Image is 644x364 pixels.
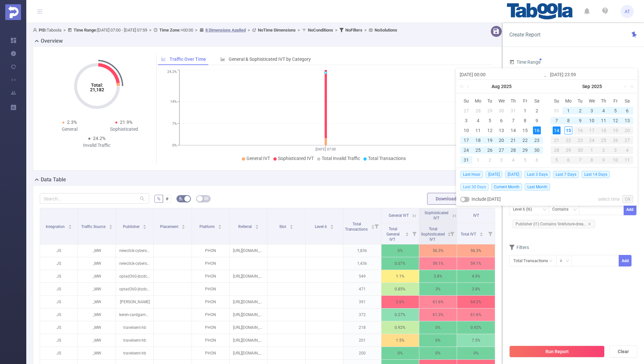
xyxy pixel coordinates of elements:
div: 20 [497,136,505,144]
div: 21 [509,136,517,144]
td: August 5, 2025 [484,116,496,125]
div: 6 [623,107,631,115]
i: icon: bar-chart [220,57,225,61]
td: August 10, 2025 [460,125,472,135]
span: Fr [519,98,531,104]
td: August 9, 2025 [531,116,543,125]
b: No Solutions [375,28,397,33]
div: 30 [574,146,586,154]
div: 26 [486,146,494,154]
div: 3 [462,117,470,125]
tspan: 21,182 [90,87,104,92]
div: 27 [497,146,505,154]
div: 4 [600,107,608,115]
td: August 25, 2025 [472,145,484,155]
div: 28 [551,146,563,154]
div: 7 [574,156,586,164]
td: October 6, 2025 [563,155,574,165]
div: 12 [611,117,619,125]
td: August 12, 2025 [484,125,496,135]
div: Sort [255,224,259,228]
div: 3 [497,156,505,164]
a: Previous month (PageUp) [466,80,472,93]
span: Sophisticated IVT [425,211,448,220]
td: July 30, 2025 [496,106,508,116]
div: 25 [598,136,609,144]
tspan: 24.2% [167,70,177,74]
span: Current Month [491,183,522,191]
td: August 2, 2025 [531,106,543,116]
i: icon: user [33,28,39,32]
td: August 23, 2025 [531,135,543,145]
td: October 4, 2025 [621,145,633,155]
td: September 30, 2025 [574,145,586,155]
span: Fr [609,98,621,104]
div: 25 [474,146,482,154]
div: Contains [552,204,573,215]
td: August 18, 2025 [472,135,484,145]
tspan: 14% [170,100,177,104]
i: icon: caret-up [109,224,112,226]
div: 4 [621,146,633,154]
span: Last 7 Days [553,171,579,178]
td: September 2, 2025 [574,106,586,116]
a: Aug [491,80,500,93]
div: 22 [563,136,574,144]
button: Add [624,204,636,215]
td: September 23, 2025 [574,135,586,145]
div: 21 [551,136,563,144]
th: Fri [519,96,531,106]
div: 23 [533,136,541,144]
div: 13 [623,117,631,125]
i: icon: down [573,208,577,212]
a: Next year (Control + right) [626,80,635,93]
div: 17 [586,126,598,134]
tspan: [DATE] 07:00 [315,147,336,151]
b: No Filters [345,28,362,33]
td: July 31, 2025 [507,106,519,116]
td: August 27, 2025 [496,145,508,155]
b: Time Zone: [159,28,181,33]
i: icon: bg-colors [179,196,183,200]
div: 29 [521,146,529,154]
td: August 26, 2025 [484,145,496,155]
span: Create Report [509,32,540,38]
div: Include [DATE] [460,193,501,205]
span: IVT [473,213,479,218]
span: [DATE] [486,171,502,178]
div: 16 [574,126,586,134]
td: August 6, 2025 [496,116,508,125]
div: 4 [509,156,517,164]
div: 11 [474,126,482,134]
div: 2 [486,156,494,164]
span: Total Transactions [345,222,369,232]
input: Search... [40,193,149,204]
td: August 19, 2025 [484,135,496,145]
h2: Data Table [41,176,66,184]
div: 14 [553,126,561,134]
td: September 25, 2025 [598,135,609,145]
span: Tu [574,98,586,104]
i: icon: caret-up [68,224,72,226]
button: Download PDF [427,193,474,205]
td: September 15, 2025 [563,125,574,135]
td: September 9, 2025 [574,116,586,125]
td: August 15, 2025 [519,125,531,135]
span: Traffic Over Time [170,57,206,62]
i: Filter menu [410,223,419,244]
td: August 14, 2025 [507,125,519,135]
td: July 29, 2025 [484,106,496,116]
td: September 20, 2025 [621,125,633,135]
span: > [246,28,252,33]
input: End date [550,71,634,79]
div: 3 [588,107,596,115]
div: 6 [497,117,505,125]
div: Level 6 (l6) [513,204,537,215]
span: Last 30 Days [460,183,489,191]
span: Total Invalid Traffic [322,156,360,161]
td: August 11, 2025 [472,125,484,135]
td: October 5, 2025 [551,155,563,165]
td: August 17, 2025 [460,135,472,145]
div: 23 [574,136,586,144]
button: Run Report [509,346,605,357]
